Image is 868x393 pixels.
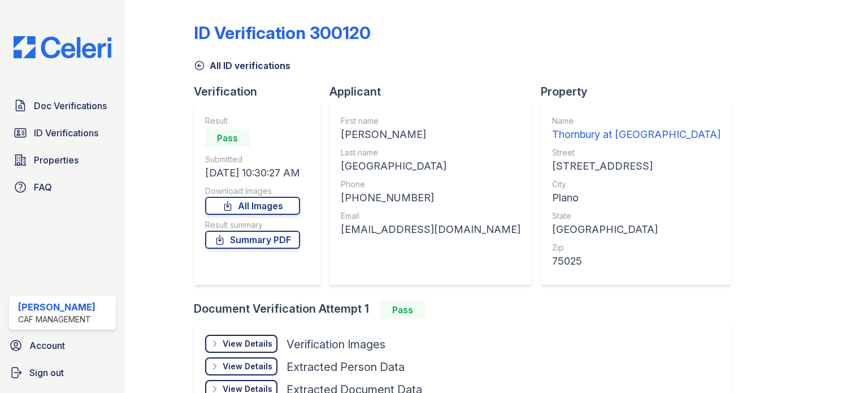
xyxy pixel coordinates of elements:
div: Document Verification Attempt 1 [194,301,741,319]
div: Last name [341,147,520,158]
div: Extracted Person Data [287,359,405,375]
div: Pass [205,129,250,147]
div: Verification Images [287,336,385,352]
div: [PHONE_NUMBER] [341,190,520,206]
div: Property [541,84,741,100]
a: Account [5,334,120,357]
div: [PERSON_NAME] [341,127,520,142]
div: Download Images [205,185,300,197]
div: Result [205,115,300,127]
div: [GEOGRAPHIC_DATA] [341,158,520,174]
div: First name [341,115,520,127]
a: Summary PDF [205,231,300,249]
div: Applicant [329,84,541,100]
div: CAF Management [18,314,96,325]
img: CE_Logo_Blue-a8612792a0a2168367f1c8372b55b34899dd931a85d93a1a3d3e32e68fde9ad4.png [5,36,120,58]
span: Sign out [29,366,64,379]
a: Properties [9,149,116,171]
div: State [552,210,721,222]
span: Account [29,339,65,352]
a: All Images [205,197,300,215]
div: [EMAIL_ADDRESS][DOMAIN_NAME] [341,222,520,237]
div: View Details [223,361,272,372]
a: FAQ [9,176,116,198]
span: ID Verifications [34,126,98,140]
div: [STREET_ADDRESS] [552,158,721,174]
div: [PERSON_NAME] [18,300,96,314]
div: Email [341,210,520,222]
div: ID Verification 300120 [194,23,371,43]
div: Plano [552,190,721,206]
div: Submitted [205,154,300,165]
div: Street [552,147,721,158]
div: Zip [552,242,721,253]
div: Thornbury at [GEOGRAPHIC_DATA] [552,127,721,142]
span: Doc Verifications [34,99,107,113]
a: All ID verifications [194,59,290,72]
div: [DATE] 10:30:27 AM [205,165,300,181]
div: [GEOGRAPHIC_DATA] [552,222,721,237]
a: ID Verifications [9,122,116,144]
div: City [552,179,721,190]
div: Name [552,115,721,127]
span: Properties [34,153,79,167]
div: Phone [341,179,520,190]
div: Verification [194,84,329,100]
a: Doc Verifications [9,94,116,117]
div: 75025 [552,253,721,269]
div: View Details [223,338,272,349]
div: Result summary [205,219,300,231]
div: Pass [380,301,426,319]
a: Name Thornbury at [GEOGRAPHIC_DATA] [552,115,721,142]
a: Sign out [5,361,120,384]
span: FAQ [34,180,52,194]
